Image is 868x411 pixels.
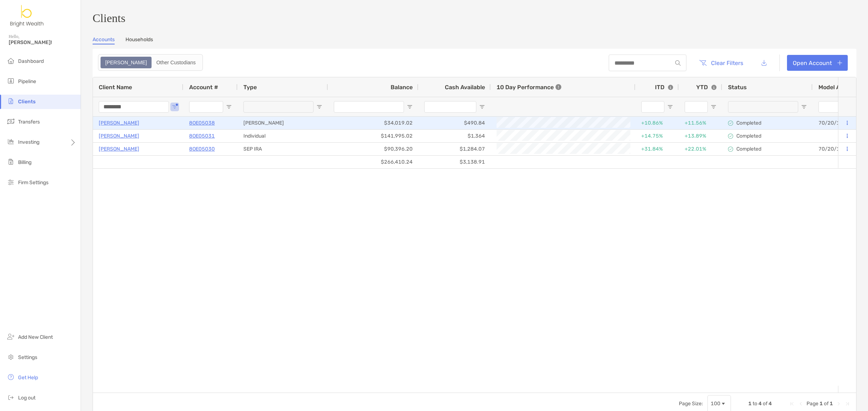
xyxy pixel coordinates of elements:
span: [PERSON_NAME]! [9,39,76,46]
span: Account # [189,84,218,91]
span: Clients [18,99,35,105]
div: Zoe [101,57,151,68]
div: $266,410.24 [328,156,418,168]
span: 4 [769,401,772,407]
a: [PERSON_NAME] [99,118,139,127]
p: Completed [736,146,761,152]
span: Pipeline [18,78,36,85]
a: Households [125,36,153,44]
img: clients icon [7,97,15,105]
span: Page [807,401,818,407]
span: Billing [18,159,31,165]
div: Individual [238,130,328,142]
img: billing icon [7,157,15,166]
button: Clear Filters [694,55,749,71]
div: Other Custodians [152,57,200,68]
img: input icon [675,60,681,66]
span: Model Assigned [818,84,862,91]
div: +10.86% [641,117,673,129]
div: Page Size: [679,401,703,407]
button: Open Filter Menu [667,104,673,110]
div: First Page [789,401,795,407]
img: pipeline icon [7,77,15,85]
img: complete icon [728,147,733,152]
span: Investing [18,139,39,145]
span: Client Name [99,84,132,91]
span: 4 [758,401,762,407]
input: Balance Filter Input [334,101,404,113]
img: add_new_client icon [7,332,15,341]
div: $90,396.20 [328,143,418,155]
span: Firm Settings [18,179,48,186]
span: Add New Client [18,334,53,340]
div: ITD [655,84,673,91]
input: Client Name Filter Input [99,101,169,113]
div: Previous Page [798,401,804,407]
span: Type [243,84,257,91]
a: 8OE05038 [189,118,215,127]
a: [PERSON_NAME] [99,131,139,140]
div: +22.01% [685,143,716,155]
img: settings icon [7,352,15,361]
div: 10 Day Performance [497,77,561,97]
span: of [824,401,829,407]
div: $1,284.07 [418,143,491,155]
p: Completed [736,120,761,126]
img: complete icon [728,134,733,139]
button: Open Filter Menu [226,104,232,110]
input: YTD Filter Input [685,101,708,113]
button: Open Filter Menu [407,104,413,110]
a: 8OE05031 [189,131,215,140]
button: Open Filter Menu [801,104,807,110]
img: Zoe Logo [9,3,46,29]
span: Transfers [18,119,40,125]
img: logout icon [7,393,15,402]
img: transfers icon [7,117,15,126]
div: Next Page [836,401,842,407]
img: investing icon [7,137,15,146]
a: Accounts [93,36,115,44]
span: 1 [820,401,823,407]
img: complete icon [728,121,733,126]
div: +31.84% [641,143,673,155]
a: Open Account [787,55,848,71]
button: Open Filter Menu [172,104,178,110]
a: 8OE05030 [189,144,215,153]
input: Account # Filter Input [189,101,223,113]
div: +13.89% [685,130,716,142]
p: Completed [736,133,761,139]
div: $1,364 [418,130,491,142]
button: Open Filter Menu [316,104,322,110]
span: of [763,401,767,407]
div: $141,995.02 [328,130,418,142]
input: Cash Available Filter Input [424,101,476,113]
span: Settings [18,354,37,360]
div: [PERSON_NAME] [238,117,328,129]
img: get-help icon [7,373,15,381]
span: 1 [748,401,752,407]
span: Dashboard [18,58,44,64]
div: Last Page [844,401,850,407]
button: Open Filter Menu [479,104,485,110]
div: +11.56% [685,117,716,129]
span: to [753,401,757,407]
div: $3,138.91 [418,156,491,168]
div: $34,019.02 [328,117,418,129]
span: Log out [18,395,35,401]
span: Get Help [18,375,38,381]
span: Cash Available [445,84,485,91]
span: 1 [830,401,833,407]
h3: Clients [93,12,856,25]
div: segmented control [98,54,203,71]
div: SEP IRA [238,143,328,155]
a: [PERSON_NAME] [99,144,139,153]
span: Balance [391,84,413,91]
div: +14.75% [641,130,673,142]
img: firm-settings icon [7,178,15,186]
